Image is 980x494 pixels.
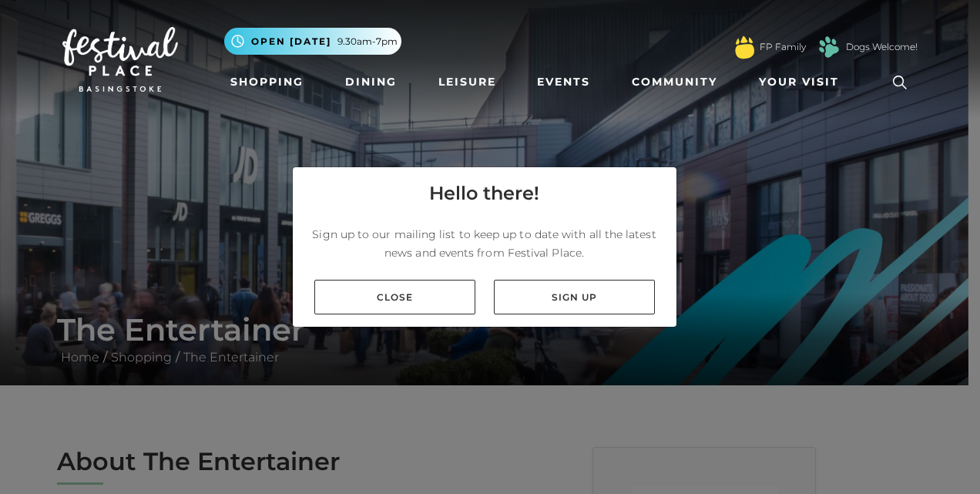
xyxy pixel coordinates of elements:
a: Leisure [432,68,502,96]
span: Open [DATE] [251,35,331,49]
a: Dogs Welcome! [846,40,918,54]
img: Festival Place Logo [62,27,178,92]
a: FP Family [760,40,806,54]
p: Sign up to our mailing list to keep up to date with all the latest news and events from Festival ... [305,225,664,262]
span: 9.30am-7pm [337,35,398,49]
h4: Hello there! [429,180,539,207]
span: Your Visit [759,74,839,90]
a: Sign up [494,280,655,314]
a: Dining [339,68,403,96]
button: Open [DATE] 9.30am-7pm [224,28,401,55]
a: Events [531,68,596,96]
a: Close [314,280,475,314]
a: Community [626,68,723,96]
a: Shopping [224,68,310,96]
a: Your Visit [753,68,853,96]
